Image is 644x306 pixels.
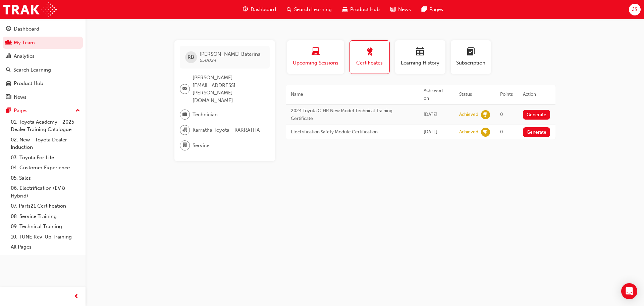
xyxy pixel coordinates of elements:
a: News [3,91,83,103]
a: 02. New - Toyota Dealer Induction [8,135,83,152]
span: Subscription [456,59,486,67]
span: people-icon [6,40,11,46]
span: guage-icon [243,5,248,14]
div: Open Intercom Messenger [621,283,637,299]
span: Product Hub [350,6,380,13]
a: news-iconNews [385,3,416,16]
th: Status [454,85,495,105]
td: Electrification Safety Module Certification [286,125,419,140]
th: Action [518,85,555,105]
span: News [398,6,411,13]
button: Generate [523,127,550,137]
button: Upcoming Sessions [287,40,344,74]
span: [PERSON_NAME][EMAIL_ADDRESS][PERSON_NAME][DOMAIN_NAME] [193,74,264,104]
span: 0 [500,129,503,135]
span: search-icon [6,67,11,73]
div: Pages [14,107,28,115]
a: 01. Toyota Academy - 2025 Dealer Training Catalogue [8,117,83,135]
span: Mon Feb 17 2025 17:47:29 GMT+0800 (Australian Western Standard Time) [424,112,437,117]
span: 0 [500,112,503,117]
span: learningRecordVerb_ACHIEVE-icon [481,128,490,137]
div: Product Hub [14,80,43,87]
span: Service [193,142,209,149]
a: 06. Electrification (EV & Hybrid) [8,183,83,201]
span: calendar-icon [416,48,424,57]
a: 05. Sales [8,173,83,183]
span: prev-icon [74,293,79,301]
span: learningRecordVerb_ACHIEVE-icon [481,110,490,119]
span: 650024 [200,57,216,63]
button: Subscription [451,40,491,74]
span: Technician [193,111,218,119]
div: Dashboard [14,25,39,33]
button: Pages [3,104,83,117]
button: Certificates [350,40,390,74]
img: Trak [3,2,57,17]
span: news-icon [390,5,395,14]
button: DashboardMy TeamAnalyticsSearch LearningProduct HubNews [3,21,83,104]
span: Learning History [400,59,440,67]
span: up-icon [75,106,80,115]
span: news-icon [6,94,11,100]
span: Search Learning [294,6,332,13]
a: 10. TUNE Rev-Up Training [8,232,83,242]
span: learningplan-icon [467,48,475,57]
span: guage-icon [6,26,11,32]
a: All Pages [8,242,83,252]
span: car-icon [6,81,11,87]
span: organisation-icon [182,126,187,134]
span: Upcoming Sessions [292,59,339,67]
span: Pages [429,6,443,13]
span: Certificates [355,59,384,67]
span: chart-icon [6,53,11,59]
span: email-icon [182,85,187,93]
a: search-iconSearch Learning [281,3,337,16]
div: Achieved [459,112,478,118]
span: briefcase-icon [182,110,187,119]
a: 09. Technical Training [8,221,83,232]
th: Points [495,85,518,105]
span: laptop-icon [312,48,320,57]
th: Name [286,85,419,105]
a: car-iconProduct Hub [337,3,385,16]
span: department-icon [182,141,187,150]
a: Search Learning [3,64,83,76]
a: 08. Service Training [8,211,83,222]
span: pages-icon [422,5,427,14]
a: 03. Toyota For Life [8,152,83,163]
a: Analytics [3,50,83,62]
td: 2024 Toyota C-HR New Model Technical Training Certificate [286,105,419,125]
span: car-icon [342,5,347,14]
th: Achieved on [419,85,454,105]
a: pages-iconPages [416,3,448,16]
a: guage-iconDashboard [237,3,281,16]
button: JS [629,4,641,15]
button: Generate [523,110,550,120]
a: Dashboard [3,23,83,35]
span: Dashboard [251,6,276,13]
span: Karratha Toyota - KARRATHA [193,126,260,134]
span: search-icon [287,5,291,14]
span: award-icon [366,48,374,57]
span: [PERSON_NAME] Baterina [200,51,261,57]
span: pages-icon [6,108,11,114]
a: Product Hub [3,77,83,90]
div: Analytics [14,52,35,60]
a: 07. Parts21 Certification [8,201,83,211]
div: News [14,93,26,101]
span: Sun Feb 16 2025 16:28:43 GMT+0800 (Australian Western Standard Time) [424,129,437,135]
a: 04. Customer Experience [8,163,83,173]
button: Learning History [395,40,445,74]
span: RB [187,53,194,61]
a: My Team [3,37,83,49]
div: Achieved [459,129,478,135]
span: JS [632,6,637,13]
div: Search Learning [13,66,51,74]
